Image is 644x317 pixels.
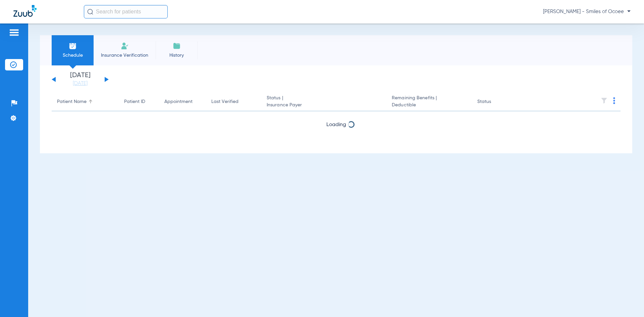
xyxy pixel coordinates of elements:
li: [DATE] [60,72,100,87]
span: Insurance Payer [267,102,381,109]
img: Manual Insurance Verification [121,42,129,50]
span: [PERSON_NAME] - Smiles of Ocoee [543,8,631,15]
img: group-dot-blue.svg [613,97,615,104]
span: Insurance Verification [99,52,151,59]
span: Loading [326,122,346,127]
img: Zuub Logo [13,5,37,17]
div: Appointment [164,98,201,105]
div: Last Verified [211,98,238,105]
div: Patient Name [57,98,87,105]
span: Deductible [392,102,466,109]
div: Patient ID [124,98,145,105]
span: History [161,52,193,59]
img: Search Icon [87,9,93,15]
img: hamburger-icon [9,29,19,37]
img: History [173,42,181,50]
div: Patient ID [124,98,154,105]
th: Status [472,93,517,111]
img: Schedule [69,42,77,50]
th: Status | [261,93,386,111]
a: [DATE] [60,80,100,87]
div: Last Verified [211,98,256,105]
th: Remaining Benefits | [386,93,472,111]
input: Search for patients [84,5,168,18]
span: Schedule [57,52,89,59]
div: Appointment [164,98,193,105]
div: Patient Name [57,98,113,105]
img: filter.svg [601,97,607,104]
